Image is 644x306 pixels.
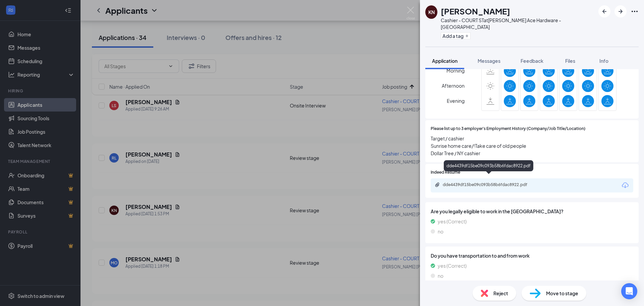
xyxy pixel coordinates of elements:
[431,208,633,215] span: Are you legally eligible to work in the [GEOGRAPHIC_DATA]?
[465,34,469,38] svg: Plus
[442,80,465,92] span: Afternoon
[441,17,595,30] div: Cashier - COURT ST at [PERSON_NAME] Ace Hardware - [GEOGRAPHIC_DATA]
[428,9,435,15] div: KN
[438,228,443,235] span: no
[435,182,543,188] a: Paperclipdde4439df15be09c093b58b6fdac8922.pdf
[447,95,465,107] span: Evening
[621,181,629,189] svg: Download
[478,58,500,64] span: Messages
[446,64,465,77] span: Morning
[438,218,467,225] span: yes (Correct)
[598,5,610,17] button: ArrowLeftNew
[599,58,608,64] span: Info
[600,7,608,15] svg: ArrowLeftNew
[438,272,443,279] span: no
[431,135,633,157] span: Target / cashier Sunrise home care/!Take care of old people Dollar Tree / NY cashier
[565,58,575,64] span: Files
[431,169,460,176] span: Indeed Resume
[546,290,578,297] span: Move to stage
[631,7,639,15] svg: Ellipses
[616,7,625,15] svg: ArrowRight
[432,58,458,64] span: Application
[621,283,637,299] div: Open Intercom Messenger
[444,160,533,171] div: dde4439df15be09c093b58b6fdac8922.pdf
[493,290,508,297] span: Reject
[443,182,537,187] div: dde4439df15be09c093b58b6fdac8922.pdf
[521,58,543,64] span: Feedback
[431,126,585,132] span: Please list up to 3 employer's Employment History (Company/Job Title/Location)
[438,262,467,269] span: yes (Correct)
[431,252,633,259] span: Do you have transportation to and from work
[435,182,440,187] svg: Paperclip
[614,5,627,17] button: ArrowRight
[441,5,510,17] h1: [PERSON_NAME]
[441,32,471,39] button: PlusAdd a tag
